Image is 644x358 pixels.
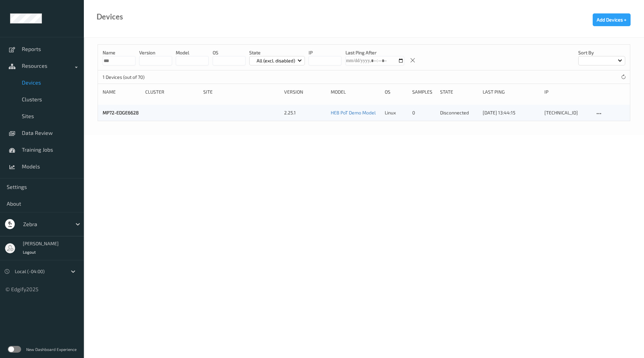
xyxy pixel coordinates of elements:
div: Samples [412,89,435,95]
p: All (excl. disabled) [254,57,298,64]
p: linux [385,109,408,116]
p: Sort by [578,49,625,56]
div: [DATE] 13:44:15 [483,109,540,116]
p: IP [309,49,341,56]
div: version [284,89,326,95]
div: Model [331,89,380,95]
div: [TECHNICAL_ID] [544,109,590,116]
div: State [440,89,478,95]
div: Name [103,89,141,95]
div: 2.25.1 [284,109,326,116]
a: HEB PoT Demo Model [331,110,376,115]
p: disconnected [440,109,478,116]
div: Cluster [145,89,199,95]
button: Add Devices + [593,13,631,26]
div: OS [385,89,408,95]
p: model [176,49,209,56]
div: Site [203,89,279,95]
p: Name [103,49,136,56]
p: version [139,49,172,56]
p: 1 Devices (out of 70) [103,74,153,81]
p: State [249,49,305,56]
p: Last Ping After [345,49,404,56]
a: MP72-EDGE6628 [103,110,139,115]
div: Last Ping [483,89,540,95]
div: Devices [97,13,123,20]
div: ip [544,89,590,95]
div: 0 [412,109,435,116]
p: OS [213,49,246,56]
